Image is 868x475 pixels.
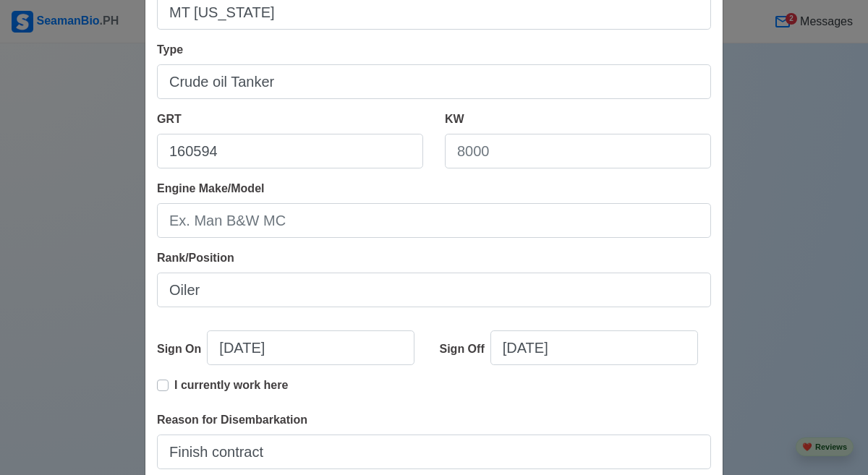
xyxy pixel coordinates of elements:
input: 33922 [157,134,423,168]
span: KW [445,113,464,125]
input: Your reason for disembarkation... [157,435,711,469]
span: GRT [157,113,182,125]
span: Reason for Disembarkation [157,414,307,426]
p: I currently work here [174,377,288,394]
span: Engine Make/Model [157,182,264,194]
span: Rank/Position [157,252,234,264]
input: 8000 [445,134,711,168]
input: Bulk, Container, etc. [157,64,711,99]
div: Sign Off [440,341,490,358]
div: Sign On [157,341,207,358]
span: Type [157,43,183,56]
input: Ex: Third Officer or 3/OFF [157,273,711,307]
input: Ex. Man B&W MC [157,203,711,238]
